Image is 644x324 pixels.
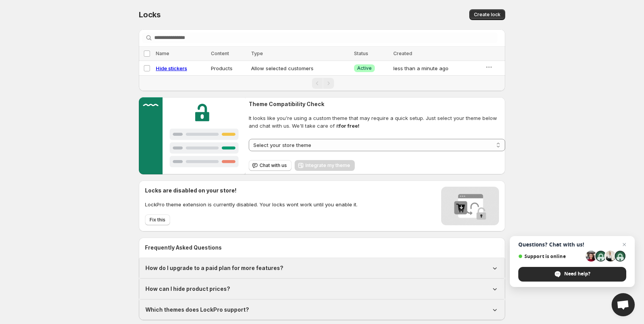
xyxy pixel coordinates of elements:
[354,51,368,56] span: Status
[150,217,165,223] span: Fix this
[145,214,170,225] button: Fix this
[145,285,230,293] h1: How can I hide product prices?
[249,160,292,171] button: Chat with us
[145,264,283,272] h1: How do I upgrade to a paid plan for more features?
[145,201,357,208] p: LockPro theme extension is currently disabled. Your locks wont work until you enable it.
[518,253,583,259] span: Support is online
[156,51,169,56] span: Name
[211,51,229,56] span: Content
[393,51,412,56] span: Created
[391,61,483,76] td: less than a minute ago
[156,65,187,71] a: Hide stickers
[474,12,501,18] span: Create lock
[441,187,499,225] img: Locks disabled
[469,9,505,20] button: Create lock
[249,61,352,76] td: Allow selected customers
[249,114,505,130] span: It looks like you're using a custom theme that may require a quick setup. Just select your theme ...
[251,51,263,56] span: Type
[249,100,505,108] h2: Theme Compatibility Check
[339,123,359,129] strong: for free!
[518,241,626,248] span: Questions? Chat with us!
[139,97,246,174] img: Customer support
[612,293,635,316] div: Open chat
[139,75,505,91] nav: Pagination
[145,306,249,314] h1: Which themes does LockPro support?
[145,187,357,194] h2: Locks are disabled on your store!
[357,65,372,71] span: Active
[564,270,590,277] span: Need help?
[518,267,626,282] div: Need help?
[145,244,499,251] h2: Frequently Asked Questions
[620,240,629,249] span: Close chat
[209,61,249,76] td: Products
[260,162,287,169] span: Chat with us
[139,10,161,19] span: Locks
